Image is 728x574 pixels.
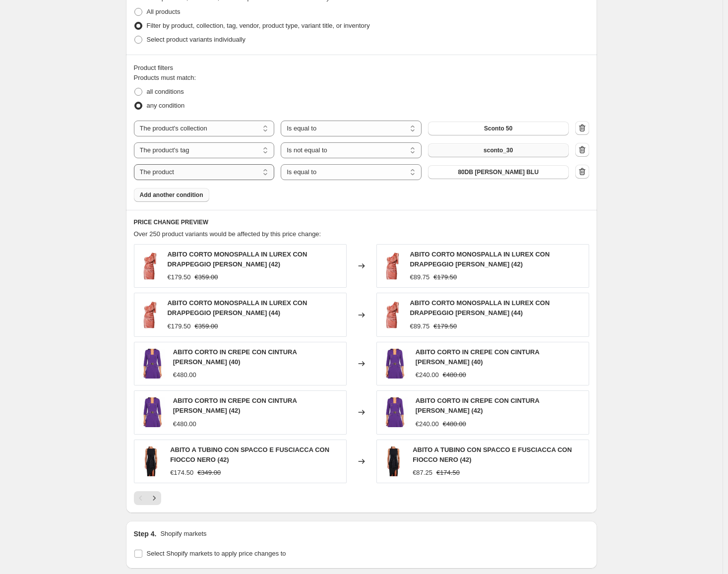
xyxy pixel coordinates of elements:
img: abito-a-tubino-con-spacco-e-fusciacca-con-fiocco-nero_80x.jpg [382,446,405,476]
div: €174.50 [170,468,193,478]
strike: €480.00 [443,370,466,380]
img: abito-corto-monospalla-in-lurex-con-drappeggio-rosa_80x.jpg [139,300,160,330]
span: Sconto 50 [484,125,512,132]
button: sconto_30 [428,143,569,157]
div: €89.75 [410,321,429,331]
span: ABITO CORTO MONOSPALLA IN LUREX CON DRAPPEGGIO [PERSON_NAME] (44) [410,299,549,317]
span: ABITO A TUBINO CON SPACCO E FUSCIACCA CON FIOCCO NERO (42) [413,446,572,463]
button: Add another condition [134,188,209,202]
span: All products [147,8,181,15]
img: abito-corto-in-crepe-con-cintura-viola_80x.jpg [382,349,408,379]
button: 80DB GIACCONE BLU [428,165,569,179]
span: Products must match: [134,74,196,81]
div: €179.50 [167,321,190,331]
h6: PRICE CHANGE PREVIEW [134,218,589,226]
span: 80DB [PERSON_NAME] BLU [458,168,539,176]
strike: €359.00 [194,272,218,282]
strike: €179.50 [433,272,457,282]
img: abito-a-tubino-con-spacco-e-fusciacca-con-fiocco-nero_80x.jpg [139,446,163,476]
span: all conditions [147,88,184,95]
div: Product filters [134,63,589,73]
span: ABITO CORTO IN CREPE CON CINTURA [PERSON_NAME] (40) [173,348,297,366]
img: abito-corto-in-crepe-con-cintura-viola_80x.jpg [382,397,408,427]
strike: €349.00 [197,468,221,478]
strike: €174.50 [436,468,460,478]
div: €240.00 [416,419,439,429]
strike: €179.50 [433,321,457,331]
span: ABITO CORTO IN CREPE CON CINTURA [PERSON_NAME] (40) [416,348,540,366]
img: abito-corto-monospalla-in-lurex-con-drappeggio-rosa_80x.jpg [382,300,402,330]
span: any condition [147,102,185,109]
button: Next [147,491,161,505]
div: €179.50 [167,272,190,282]
img: abito-corto-monospalla-in-lurex-con-drappeggio-rosa_80x.jpg [382,251,402,281]
span: sconto_30 [484,146,513,154]
div: €480.00 [173,370,196,380]
strike: €480.00 [443,419,466,429]
div: €89.75 [410,272,429,282]
span: ABITO CORTO MONOSPALLA IN LUREX CON DRAPPEGGIO [PERSON_NAME] (42) [167,251,307,268]
span: Add another condition [140,191,203,199]
span: ABITO CORTO MONOSPALLA IN LUREX CON DRAPPEGGIO [PERSON_NAME] (44) [167,299,307,317]
div: €87.25 [413,468,432,478]
span: Over 250 product variants would be affected by this price change: [134,230,321,238]
h2: Step 4. [134,529,157,539]
img: abito-corto-in-crepe-con-cintura-viola_80x.jpg [139,397,165,427]
strike: €359.00 [194,321,218,331]
span: Select product variants individually [147,36,245,43]
span: Select Shopify markets to apply price changes to [147,550,286,557]
p: Shopify markets [160,529,206,539]
button: Sconto 50 [428,122,569,135]
span: ABITO CORTO IN CREPE CON CINTURA [PERSON_NAME] (42) [173,397,297,414]
span: Filter by product, collection, tag, vendor, product type, variant title, or inventory [147,22,370,29]
span: ABITO A TUBINO CON SPACCO E FUSCIACCA CON FIOCCO NERO (42) [170,446,329,463]
div: €480.00 [173,419,196,429]
nav: Pagination [134,491,161,505]
div: €240.00 [416,370,439,380]
span: ABITO CORTO MONOSPALLA IN LUREX CON DRAPPEGGIO [PERSON_NAME] (42) [410,251,549,268]
img: abito-corto-monospalla-in-lurex-con-drappeggio-rosa_80x.jpg [139,251,160,281]
img: abito-corto-in-crepe-con-cintura-viola_80x.jpg [139,349,165,379]
span: ABITO CORTO IN CREPE CON CINTURA [PERSON_NAME] (42) [416,397,540,414]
